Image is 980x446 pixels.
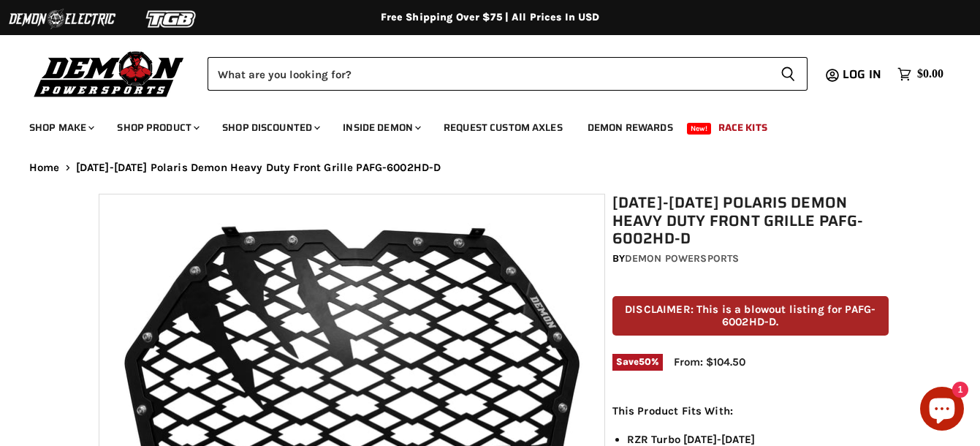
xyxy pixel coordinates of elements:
a: Race Kits [707,113,778,143]
span: 50 [639,356,651,367]
span: From: $104.50 [674,355,745,368]
a: Demon Rewards [577,113,684,143]
a: Log in [836,68,890,81]
a: Inside Demon [332,113,430,143]
img: Demon Powersports [29,48,189,99]
span: Log in [843,65,881,83]
span: Save % [612,354,663,370]
form: Product [208,57,808,91]
span: $0.00 [917,67,943,81]
img: Demon Electric Logo 2 [7,5,117,33]
a: Shop Discounted [211,113,329,143]
ul: Main menu [18,107,940,143]
button: Search [769,57,808,91]
a: Home [29,162,60,174]
a: Shop Make [18,113,103,143]
div: by [612,251,889,267]
h1: [DATE]-[DATE] Polaris Demon Heavy Duty Front Grille PAFG-6002HD-D [612,194,889,248]
img: TGB Logo 2 [117,5,227,33]
a: $0.00 [890,64,951,85]
inbox-online-store-chat: Shopify online store chat [916,387,968,434]
span: New! [687,123,712,135]
a: Demon Powersports [625,252,739,265]
p: This Product Fits With: [612,402,889,420]
input: Search [208,57,769,91]
p: DISCLAIMER: This is a blowout listing for PAFG-6002HD-D. [612,296,889,336]
span: [DATE]-[DATE] Polaris Demon Heavy Duty Front Grille PAFG-6002HD-D [76,162,441,174]
a: Request Custom Axles [433,113,574,143]
a: Shop Product [106,113,208,143]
